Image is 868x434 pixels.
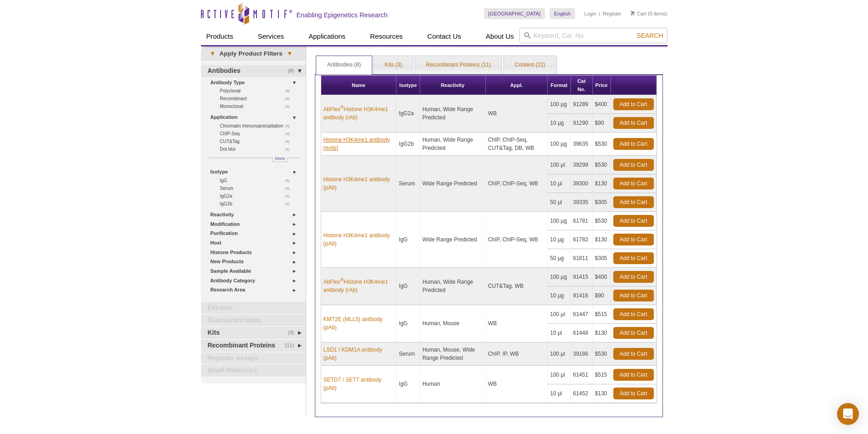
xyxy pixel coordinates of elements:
a: (1)Monoclonal [220,102,295,110]
td: $530 [593,342,611,366]
td: IgG [396,268,420,305]
a: Add to Cart [613,117,654,129]
th: Name [321,76,397,95]
a: Add to Cart [613,388,654,399]
td: 10 µg [548,114,570,133]
td: $130 [593,174,611,193]
td: 39335 [571,193,593,212]
td: 100 µg [548,268,570,286]
a: ▾Apply Product Filters▾ [201,46,306,61]
td: 39299 [571,156,593,174]
sup: ® [340,277,344,282]
td: 39300 [571,174,593,193]
td: 91415 [571,268,593,286]
span: (2) [285,184,295,192]
a: (8)Antibodies [201,65,306,77]
div: Open Intercom Messenger [837,403,859,425]
a: Applications [303,28,351,45]
span: (5) [285,122,295,130]
td: IgG [396,212,420,268]
td: WB [486,366,548,403]
td: $400 [593,95,611,114]
td: 91416 [571,286,593,305]
a: Register [603,10,621,17]
input: Keyword, Cat. No. [519,28,668,43]
a: Recombinant Proteins (11) [415,56,502,74]
a: Histone H3K4me1 antibody (pAb) [324,231,394,248]
a: Add to Cart [613,138,654,150]
td: 61781 [571,212,593,230]
td: 50 µl [548,193,570,212]
span: (11) [285,340,299,352]
td: $305 [593,193,611,212]
a: SETD7 / SET7 antibody (pAb) [324,376,394,392]
span: (1) [285,102,295,110]
td: $130 [593,230,611,249]
a: Reporter Assays [201,352,306,364]
td: WB [486,305,548,342]
a: LSD1 / KDM1A antibody (pAb) [324,346,394,362]
th: Appl. [486,76,548,95]
td: 61452 [571,384,593,403]
td: Wide Range Predicted [420,212,486,268]
th: Isotype [396,76,420,95]
a: Login [584,10,596,17]
a: KMT2E (MLL5) antibody (pAb) [324,315,394,332]
td: Human, Wide Range Predicted [420,133,486,156]
td: 100 µg [548,212,570,230]
a: About Us [480,28,519,45]
a: AbFlex®Histone H3K4me1 antibody (rAb) [324,278,394,294]
td: 39186 [571,342,593,366]
td: 10 µg [548,230,570,249]
th: Format [548,76,570,95]
h2: Enabling Epigenetics Research [297,11,388,19]
td: 100 µl [548,342,570,366]
a: Add to Cart [613,178,654,189]
td: Wide Range Predicted [420,156,486,212]
a: Fluorescent Dyes [201,315,306,327]
a: Add to Cart [613,271,654,283]
a: Kits (3) [374,56,413,74]
img: Your Cart [631,11,635,15]
td: Serum [396,156,420,212]
a: Antibody Type [211,78,300,87]
td: 10 µg [548,286,570,305]
a: Add to Cart [613,234,654,245]
li: | [599,8,601,19]
span: (2) [285,138,295,145]
td: Human, Wide Range Predicted [420,268,486,305]
span: (1) [285,200,295,208]
a: Add to Cart [613,252,654,264]
a: (3)Kits [201,327,306,339]
td: 91290 [571,114,593,133]
span: (8) [288,65,299,77]
td: 10 µl [548,324,570,342]
a: Reactivity [211,210,300,220]
th: Cat No. [571,76,593,95]
a: Histone H3K4me1 antibody (mAb) [324,136,394,152]
a: Add to Cart [613,348,654,360]
a: Histone Products [211,248,300,257]
a: (11)Recombinant Proteins [201,340,306,352]
a: Small Molecules [201,365,306,377]
a: Cart [631,10,647,17]
a: (5)Chromatin Immunoprecipitation [220,122,295,130]
td: IgG2b [396,133,420,156]
span: ▾ [205,50,220,58]
td: 39635 [571,133,593,156]
td: 100 µg [548,95,570,114]
a: Application [211,112,300,122]
span: (3) [285,130,295,138]
span: (4) [285,177,295,184]
button: Search [634,31,666,40]
a: (1)IgG2b [220,200,295,208]
a: Isotype [211,167,300,177]
a: Add to Cart [613,196,654,208]
a: Resources [365,28,408,45]
td: IgG2a [396,95,420,133]
td: $400 [593,268,611,286]
span: (5) [285,87,295,95]
td: 100 µg [548,133,570,156]
a: New Products [211,257,300,266]
sup: ® [340,105,344,110]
